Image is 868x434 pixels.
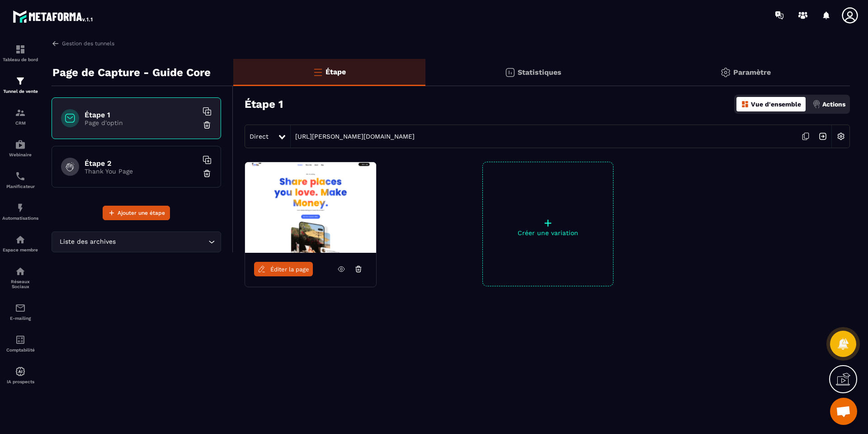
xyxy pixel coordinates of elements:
h6: Étape 2 [85,159,198,168]
img: formation [15,44,26,55]
img: formation [15,76,26,87]
p: Tableau de bord [2,57,38,62]
img: email [15,303,26,313]
p: Statistiques [518,68,561,77]
p: Paramètre [733,68,771,77]
p: Comptabilité [2,347,38,352]
span: Liste des archives [57,237,118,247]
p: Étape [325,68,346,76]
a: social-networksocial-networkRéseaux Sociaux [2,259,38,296]
a: Ouvrir le chat [830,398,857,425]
img: automations [15,139,26,150]
img: bars-o.4a397970.svg [312,67,323,77]
img: formation [15,107,26,118]
span: Ajouter une étape [118,208,165,217]
img: accountant [15,334,26,345]
img: stats.20deebd0.svg [505,67,515,78]
a: automationsautomationsAutomatisations [2,196,38,227]
p: CRM [2,121,38,125]
a: formationformationTableau de bord [2,37,38,69]
button: Ajouter une étape [103,206,170,220]
p: Créer une variation [483,229,613,236]
a: [URL][PERSON_NAME][DOMAIN_NAME] [291,133,415,140]
h6: Étape 1 [85,111,198,119]
img: scheduler [15,171,26,182]
a: Gestion des tunnels [52,39,114,48]
img: dashboard-orange.40269519.svg [741,100,749,108]
p: Espace membre [2,247,38,252]
img: actions.d6e523a2.png [812,100,821,108]
p: Actions [822,101,845,108]
img: arrow [52,39,60,48]
a: automationsautomationsWebinaire [2,132,38,164]
p: Réseaux Sociaux [2,279,38,289]
a: automationsautomationsEspace membre [2,227,38,259]
a: formationformationCRM [2,101,38,132]
p: Page d'optin [85,119,198,126]
p: E-mailing [2,316,38,321]
p: + [483,217,613,229]
img: social-network [15,266,26,277]
p: Webinaire [2,152,38,157]
input: Search for option [118,237,206,247]
div: Search for option [52,231,221,252]
img: image [245,162,376,253]
span: Éditer la page [270,266,309,273]
img: trash [203,121,212,130]
p: Tunnel de vente [2,89,38,94]
img: setting-w.858f3a88.svg [832,128,849,145]
img: automations [15,203,26,213]
p: Vue d'ensemble [751,101,801,108]
span: Direct [250,133,269,140]
a: formationformationTunnel de vente [2,69,38,101]
p: Planificateur [2,184,38,189]
p: Automatisations [2,216,38,221]
img: trash [203,169,212,178]
img: automations [15,234,26,245]
img: automations [15,366,26,377]
img: setting-gr.5f69749f.svg [720,67,731,78]
a: emailemailE-mailing [2,296,38,328]
a: accountantaccountantComptabilité [2,328,38,359]
a: schedulerschedulerPlanificateur [2,164,38,196]
img: arrow-next.bcc2205e.svg [814,128,831,145]
a: Éditer la page [254,262,313,276]
p: IA prospects [2,379,38,384]
img: logo [13,8,94,24]
h3: Étape 1 [245,98,283,111]
p: Page de Capture - Guide Core [52,63,211,82]
p: Thank You Page [85,168,198,175]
